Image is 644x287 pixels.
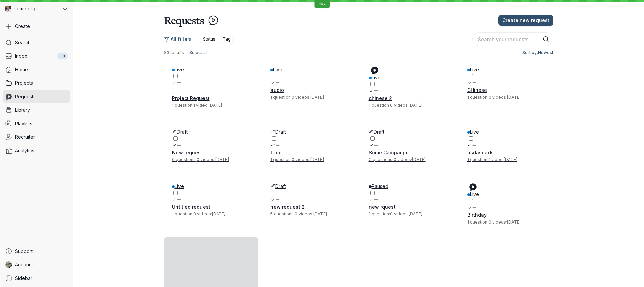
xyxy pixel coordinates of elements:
[467,191,479,198] div: Live
[172,157,196,162] span: 0 questions
[172,95,210,101] span: Project Request
[215,157,229,162] span: Created by Pro Teale
[369,103,389,108] span: 1 question
[208,103,209,108] span: ·
[3,20,70,32] button: Create
[15,261,33,268] span: Account
[411,157,412,162] span: ·
[3,3,70,15] button: some org avatarsome org
[292,95,309,100] span: 0 videos
[172,129,188,135] div: Draft
[223,36,231,43] span: Tag
[408,103,409,108] span: ·
[270,87,284,93] span: audio
[214,157,215,162] span: ·
[270,66,282,73] div: Live
[197,157,214,162] span: 0 videos
[211,211,212,216] span: ·
[172,150,201,155] span: New teques
[467,66,479,73] div: Live
[487,219,488,225] span: ·
[3,245,70,257] a: Support
[15,248,33,255] span: Support
[309,157,310,162] span: ·
[393,157,411,162] span: 0 videos
[187,49,210,57] button: Select all
[189,49,208,56] span: Select all
[292,157,309,162] span: 0 videos
[487,157,488,162] span: ·
[3,104,70,116] a: Library
[520,49,553,57] button: Sort by:Newest
[498,15,553,26] button: Create new request
[392,157,393,162] span: ·
[270,150,282,155] span: fooo
[369,211,389,216] span: 1 question
[390,103,408,108] span: 0 videos
[467,157,487,162] span: 1 question
[15,93,36,100] span: Requests
[172,87,180,95] button: More actions
[172,103,192,108] span: 1 question
[164,34,196,45] button: All filters
[193,211,211,216] span: 0 videos
[3,50,70,62] a: Inbox50
[15,66,28,73] span: Home
[488,157,503,162] span: 1 video
[472,32,553,46] input: Search your requests...
[487,95,488,100] span: ·
[294,211,295,216] span: ·
[412,157,426,162] span: Created by Pro Teale
[467,87,487,93] span: CHinese
[389,211,390,216] span: ·
[15,80,33,86] span: Projects
[171,36,192,43] span: All filters
[504,157,517,162] span: Created by Pro Teale
[543,36,549,43] button: Search
[409,211,422,216] span: Created by Pro Teale
[3,63,70,76] a: Home
[3,145,70,157] a: Analytics
[467,212,487,218] span: Birthday
[291,157,292,162] span: ·
[172,183,184,190] div: Live
[270,95,291,100] span: 1 question
[503,157,504,162] span: ·
[200,35,218,43] button: Status
[172,211,192,216] span: 1 question
[3,259,70,271] a: Pro Teale avatarAccount
[196,157,197,162] span: ·
[369,183,388,190] div: Paused
[467,129,479,135] div: Live
[270,129,286,135] div: Draft
[506,95,507,100] span: ·
[220,35,234,43] button: Tag
[507,95,521,100] span: Created by Pro Teale
[57,53,68,59] div: 50
[15,120,32,127] span: Playlists
[14,5,35,12] span: some org
[203,36,215,43] span: Status
[389,103,390,108] span: ·
[3,36,70,49] a: Search
[502,17,549,24] span: Create new request
[310,95,324,100] span: Created by Pro Teale
[313,211,327,216] span: Created by Pro Teale
[3,3,61,15] div: some org
[488,219,506,225] span: 0 videos
[193,103,208,108] span: 1 video
[312,211,313,216] span: ·
[309,95,310,100] span: ·
[467,219,487,225] span: 1 question
[467,150,494,155] span: asdasdads
[172,66,184,73] div: Live
[192,211,193,216] span: ·
[522,49,553,56] span: Sort by: Newest
[212,211,225,216] span: Created by Pro Teale
[164,50,184,55] span: 83 results
[369,157,392,162] span: 0 questions
[507,219,521,225] span: Created by Pro Teale
[310,157,324,162] span: Created by Pro Teale
[15,23,30,30] span: Create
[467,95,487,100] span: 1 question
